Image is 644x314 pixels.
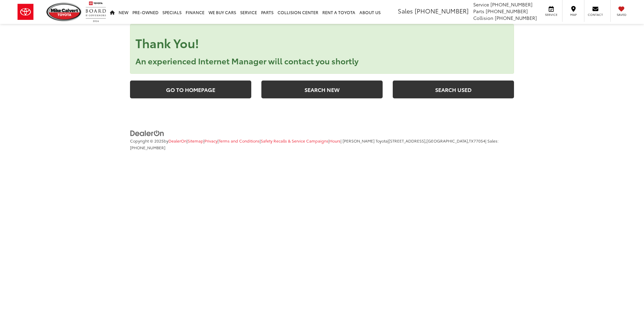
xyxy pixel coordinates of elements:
span: [PHONE_NUMBER] [490,1,533,8]
span: TX [469,138,474,144]
span: [PHONE_NUMBER] [415,6,469,15]
a: Search Used [393,81,514,98]
span: | [218,138,260,144]
span: [STREET_ADDRESS], [389,138,426,144]
h3: An experienced Internet Manager will contact you shortly [135,56,509,65]
a: Hours [329,138,341,144]
span: | [260,138,328,144]
span: [PHONE_NUMBER] [495,14,537,21]
span: [GEOGRAPHIC_DATA], [426,138,469,144]
span: [PHONE_NUMBER] [130,145,165,150]
a: DealerOn [130,129,164,136]
span: | [203,138,218,144]
span: Map [566,12,581,17]
a: Search New [261,81,383,98]
span: Collision [473,14,493,21]
a: Privacy [204,138,218,144]
span: Service [544,12,559,17]
span: | [187,138,203,144]
img: DealerOn [130,130,164,137]
span: Copyright © 2025 [130,138,164,144]
a: Safety Recalls & Service Campaigns, Opens in a new tab [261,138,328,144]
span: Contact [588,12,603,17]
a: Go to Homepage [130,81,251,98]
a: DealerOn Home Page [168,138,187,144]
a: Terms and Conditions [219,138,260,144]
a: Sitemap [188,138,203,144]
img: Mike Calvert Toyota [46,3,82,21]
span: | [PERSON_NAME] Toyota [341,138,388,144]
span: | Sales: [130,138,498,150]
span: | [328,138,341,144]
span: 77054 [474,138,485,144]
span: Service [473,1,489,8]
span: by [164,138,187,144]
section: Links that go to a new page. [130,81,514,101]
span: Saved [614,12,629,17]
span: | [388,138,485,144]
span: Parts [473,8,484,14]
span: [PHONE_NUMBER] [486,8,528,14]
span: Sales [398,6,413,15]
strong: Thank You! [135,34,199,51]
